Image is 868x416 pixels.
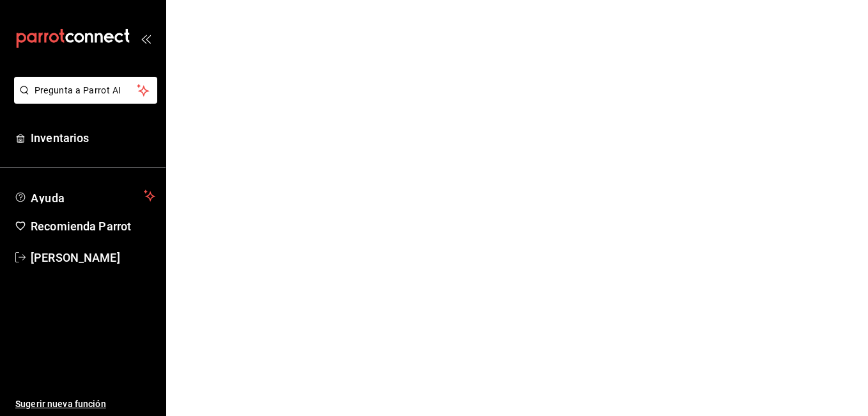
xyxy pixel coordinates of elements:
span: Recomienda Parrot [31,218,155,235]
button: Pregunta a Parrot AI [14,77,157,104]
span: Sugerir nueva función [15,397,155,411]
span: Inventarios [31,129,155,147]
span: [PERSON_NAME] [31,249,155,266]
button: open_drawer_menu [141,33,151,44]
span: Ayuda [31,188,139,204]
span: Pregunta a Parrot AI [35,84,137,97]
a: Pregunta a Parrot AI [9,93,157,106]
